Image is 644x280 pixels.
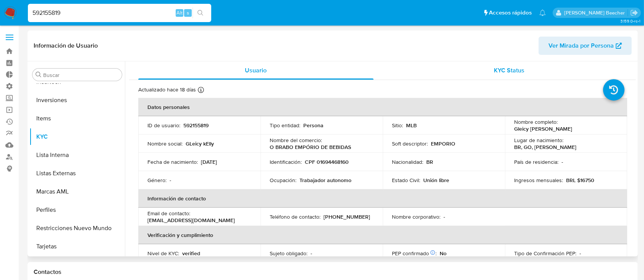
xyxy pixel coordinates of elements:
p: No [440,250,447,257]
p: Identificación : [270,158,302,165]
p: Soft descriptor : [392,140,428,147]
p: EMPORIO [431,140,455,147]
p: 592155819 [183,122,209,129]
p: - [311,250,312,257]
button: Lista Interna [29,146,125,164]
button: Marcas AML [29,182,125,201]
p: Unión libre [423,177,449,184]
p: BR, GO, [PERSON_NAME] [514,144,576,150]
span: Usuario [245,66,267,75]
p: Nombre corporativo : [392,213,440,220]
button: Listas Externas [29,164,125,182]
button: Perfiles [29,201,125,219]
th: Verificación y cumplimiento [138,226,627,244]
p: Nombre del comercio : [270,137,322,144]
p: BRL $16750 [566,177,594,184]
input: Buscar [43,72,119,78]
button: Inversiones [29,91,125,109]
p: Género : [147,177,167,184]
a: Salir [630,9,638,17]
button: Ver Mirada por Persona [539,37,632,55]
button: Restricciones Nuevo Mundo [29,219,125,237]
p: verified [182,250,200,257]
th: Información de contacto [138,189,627,208]
p: Nombre completo : [514,118,558,125]
span: Alt [176,9,183,16]
p: Actualizado hace 18 días [138,86,196,93]
p: BR [426,158,433,165]
h1: Información de Usuario [34,42,98,50]
p: MLB [406,122,417,129]
p: País de residencia : [514,158,558,165]
span: KYC Status [494,66,524,75]
h1: Contactos [34,268,632,276]
p: [DATE] [201,158,217,165]
p: [EMAIL_ADDRESS][DOMAIN_NAME] [147,217,235,224]
p: ID de usuario : [147,122,180,129]
p: - [443,213,445,220]
p: Ocupación : [270,177,296,184]
p: Ingresos mensuales : [514,177,563,184]
p: Gleicy [PERSON_NAME] [514,125,572,132]
p: Nombre social : [147,140,183,147]
p: Estado Civil : [392,177,420,184]
p: Sitio : [392,122,403,129]
p: [PHONE_NUMBER] [324,213,370,220]
button: Buscar [36,72,42,78]
button: Items [29,109,125,128]
p: Nacionalidad : [392,158,423,165]
button: Tarjetas [29,237,125,256]
span: Accesos rápidos [489,9,532,17]
p: Lugar de nacimiento : [514,137,563,144]
input: Buscar usuario o caso... [28,8,211,18]
p: camila.tresguerres@mercadolibre.com [564,9,628,16]
p: Teléfono de contacto : [270,213,320,220]
p: Trabajador autonomo [299,177,351,184]
p: - [579,250,581,257]
p: Tipo de Confirmación PEP : [514,250,576,257]
p: Fecha de nacimiento : [147,158,198,165]
p: Nivel de KYC : [147,250,179,257]
p: PEP confirmado : [392,250,437,257]
p: Persona [303,122,324,129]
p: Tipo entidad : [270,122,300,129]
span: s [187,9,189,16]
a: Notificaciones [539,10,546,16]
p: - [561,158,563,165]
p: CPF 01694468160 [305,158,349,165]
span: Ver Mirada por Persona [549,37,614,55]
p: Email de contacto : [147,210,190,217]
p: Sujeto obligado : [270,250,307,257]
p: - [170,177,171,184]
p: O BRABO EMPÓRIO DE BEBIDAS [270,144,351,150]
button: search-icon [193,8,208,18]
th: Datos personales [138,98,627,116]
button: KYC [29,128,125,146]
p: GLeicy kElly [186,140,214,147]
